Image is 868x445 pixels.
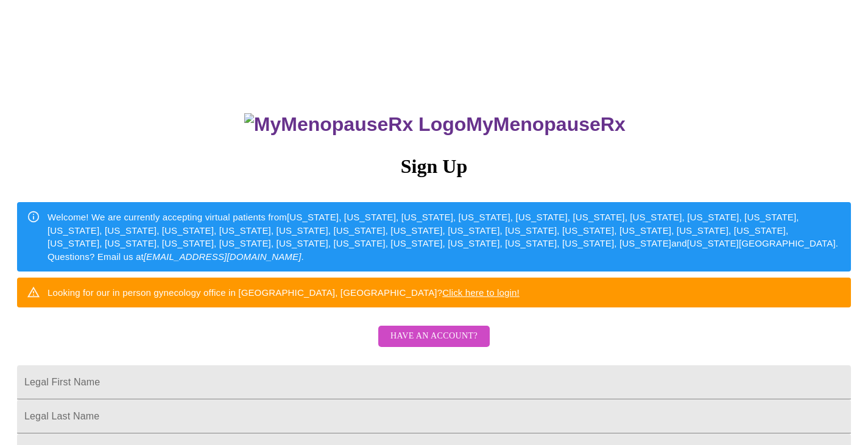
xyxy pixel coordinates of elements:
span: Have an account? [390,329,478,344]
em: [EMAIL_ADDRESS][DOMAIN_NAME] [144,251,302,262]
img: MyMenopauseRx Logo [244,113,466,136]
h3: Sign Up [17,155,851,178]
div: Looking for our in person gynecology office in [GEOGRAPHIC_DATA], [GEOGRAPHIC_DATA]? [48,281,520,304]
a: Have an account? [375,339,493,349]
a: Click here to login! [442,287,520,298]
div: Welcome! We are currently accepting virtual patients from [US_STATE], [US_STATE], [US_STATE], [US... [48,206,841,268]
h3: MyMenopauseRx [19,113,852,136]
button: Have an account? [378,326,490,347]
